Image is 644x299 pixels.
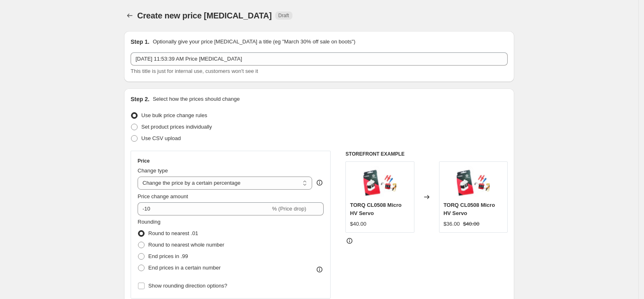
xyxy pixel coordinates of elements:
span: End prices in .99 [148,253,188,259]
input: -15 [138,202,270,215]
h3: Price [138,158,149,164]
span: Use bulk price change rules [141,112,207,118]
span: TORQ CL0508 Micro HV Servo [444,202,495,216]
span: Draft [278,12,289,19]
span: Change type [138,168,168,174]
span: Round to nearest whole number [148,242,224,248]
span: Rounding [138,219,161,225]
span: Use CSV upload [141,135,181,141]
p: Optionally give your price [MEDICAL_DATA] a title (eg "March 30% off sale on boots") [153,38,355,46]
div: help [315,179,324,187]
span: This title is just for internal use, customers won't see it [131,68,258,74]
img: 20181009_0921441_80x.jpg [457,166,490,199]
span: Show rounding direction options? [148,283,227,289]
span: Round to nearest .01 [148,230,198,236]
button: Price change jobs [124,10,136,21]
strike: $40.00 [463,220,479,228]
span: Price change amount [138,193,188,199]
img: 20181009_0921441_80x.jpg [363,166,396,199]
span: TORQ CL0508 Micro HV Servo [350,202,401,216]
p: Select how the prices should change [153,95,240,103]
div: $40.00 [350,220,366,228]
h2: Step 1. [131,38,149,46]
span: Create new price [MEDICAL_DATA] [137,11,272,20]
span: Set product prices individually [141,124,212,130]
span: End prices in a certain number [148,265,221,271]
h6: STOREFRONT EXAMPLE [345,151,508,157]
h2: Step 2. [131,95,149,103]
div: $36.00 [444,220,460,228]
span: % (Price drop) [272,206,306,212]
input: 30% off holiday sale [131,52,508,66]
